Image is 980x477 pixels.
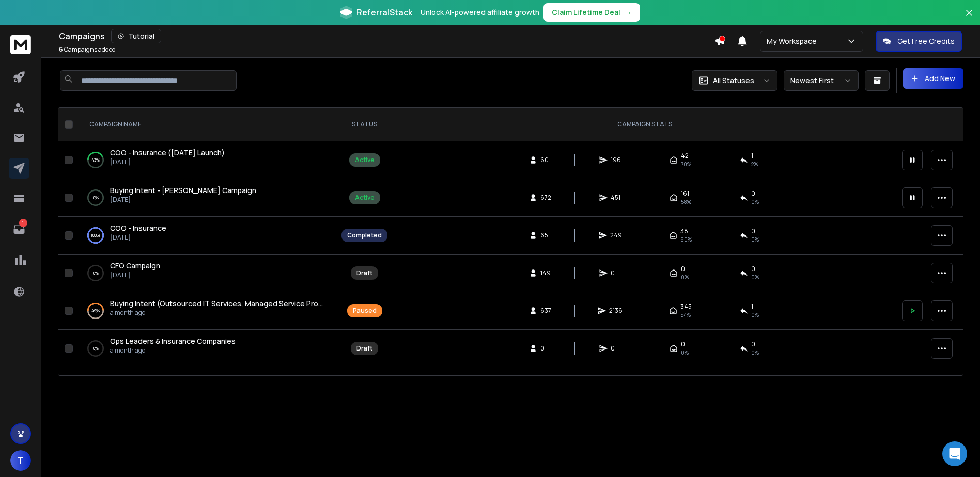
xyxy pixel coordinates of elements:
p: 0 % [93,343,99,354]
p: My Workspace [767,36,821,46]
div: Campaigns [59,29,714,43]
a: COO - Insurance [110,223,166,233]
span: 70 % [681,160,691,168]
button: T [10,450,31,471]
div: Paused [353,307,377,315]
span: 0% [681,273,689,281]
span: Buying Intent (Outsourced IT Services, Managed Service Provider, Microsoft Cybersecurity Protection) [110,298,464,308]
span: 451 [611,194,621,202]
span: 0 [611,269,621,277]
a: CFO Campaign [110,261,160,271]
span: 2136 [609,307,623,315]
p: 43 % [91,155,100,165]
span: 0 % [751,198,759,206]
td: 0%CFO Campaign[DATE] [77,255,335,292]
td: 0%Buying Intent - [PERSON_NAME] Campaign[DATE] [77,179,335,217]
p: All Statuses [713,75,754,86]
span: 65 [540,231,551,240]
p: 0 % [93,193,99,203]
span: 0 [681,340,685,348]
span: 0 [751,227,755,235]
p: 100 % [91,230,100,241]
button: Claim Lifetime Deal→ [543,3,640,22]
button: Close banner [962,6,976,31]
span: ReferralStack [356,6,412,19]
span: 0 [751,189,755,198]
a: Ops Leaders & Insurance Companies [110,336,236,346]
span: 0% [751,348,759,357]
a: 1 [9,219,29,240]
a: COO - Insurance ([DATE] Launch) [110,148,225,158]
p: 1 [19,219,27,227]
span: 0% [681,348,689,357]
span: 6 [59,45,63,54]
a: Buying Intent - [PERSON_NAME] Campaign [110,185,256,196]
div: Active [355,156,375,164]
span: 0 [681,265,685,273]
span: 58 % [681,198,691,206]
p: Campaigns added [59,45,116,54]
span: Ops Leaders & Insurance Companies [110,336,236,346]
p: [DATE] [110,158,225,166]
span: CFO Campaign [110,261,160,271]
span: 672 [540,194,551,202]
p: [DATE] [110,271,160,279]
span: 0 % [751,311,759,319]
span: 1 [751,152,753,160]
td: 0%Ops Leaders & Insurance Companiesa month ago [77,330,335,368]
span: 0 [751,340,755,348]
span: 60 [540,156,551,164]
span: 60 % [680,235,692,244]
p: [DATE] [110,233,166,242]
span: → [625,7,632,18]
th: CAMPAIGN STATS [394,108,896,141]
th: CAMPAIGN NAME [77,108,335,141]
span: 249 [610,231,622,240]
div: Open Intercom Messenger [942,441,967,466]
td: 100%COO - Insurance[DATE] [77,217,335,255]
span: 0 [751,265,755,273]
div: Draft [356,344,372,353]
span: COO - Insurance [110,223,166,233]
button: Get Free Credits [876,31,962,52]
span: 1 [751,303,753,311]
div: Active [355,194,375,202]
p: Unlock AI-powered affiliate growth [421,7,539,18]
span: 38 [680,227,688,235]
span: 54 % [680,311,691,319]
button: Newest First [784,70,859,91]
td: 43%COO - Insurance ([DATE] Launch)[DATE] [77,141,335,179]
td: 49%Buying Intent (Outsourced IT Services, Managed Service Provider, Microsoft Cybersecurity Prote... [77,292,335,330]
span: 637 [540,307,551,315]
div: Completed [347,231,382,240]
p: [DATE] [110,196,256,204]
span: 196 [611,156,621,164]
span: 0% [751,273,759,281]
p: 49 % [91,306,100,316]
a: Buying Intent (Outsourced IT Services, Managed Service Provider, Microsoft Cybersecurity Protection) [110,298,325,309]
span: 0 % [751,235,759,244]
p: a month ago [110,346,236,355]
span: 345 [680,303,692,311]
button: Add New [903,68,963,89]
span: 0 [611,344,621,353]
span: 2 % [751,160,758,168]
span: COO - Insurance ([DATE] Launch) [110,148,225,157]
span: 161 [681,189,689,198]
p: Get Free Credits [897,36,955,46]
span: 42 [681,152,689,160]
th: STATUS [335,108,394,141]
div: Draft [356,269,372,277]
p: 0 % [93,268,99,278]
span: 0 [540,344,551,353]
p: a month ago [110,309,325,317]
button: Tutorial [111,29,161,43]
span: 149 [540,269,551,277]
